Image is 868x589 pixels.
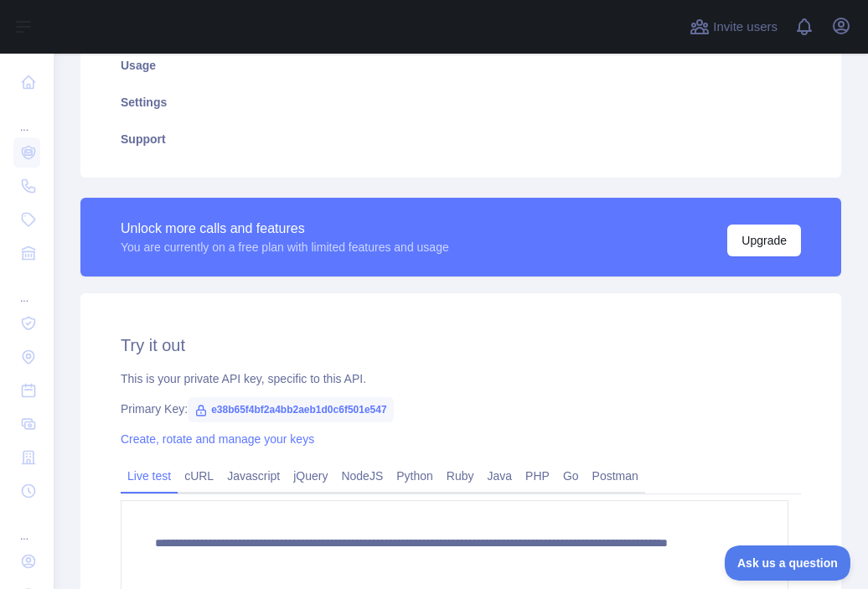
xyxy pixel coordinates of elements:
a: Live test [121,462,178,489]
div: Unlock more calls and features [121,219,449,239]
h2: Try it out [121,333,801,357]
a: Java [481,462,519,489]
a: Ruby [440,462,481,489]
span: Invite users [713,18,778,37]
a: jQuery [287,462,334,489]
a: Go [556,462,586,489]
a: Settings [101,84,821,121]
span: e38b65f4bf2a4bb2aeb1d0c6f501e547 [188,397,393,422]
a: Javascript [220,462,287,489]
div: This is your private API key, specific to this API. [121,370,801,387]
a: NodeJS [334,462,390,489]
a: Usage [101,47,821,84]
a: Create, rotate and manage your keys [121,432,314,446]
a: Support [101,121,821,158]
div: ... [13,509,40,543]
div: Primary Key: [121,400,801,417]
button: Invite users [686,13,781,40]
div: ... [13,271,40,305]
div: You are currently on a free plan with limited features and usage [121,239,449,256]
a: PHP [519,462,556,489]
a: cURL [178,462,220,489]
a: Python [390,462,440,489]
div: ... [13,101,40,134]
iframe: Toggle Customer Support [725,545,851,581]
button: Upgrade [727,225,801,256]
a: Postman [586,462,645,489]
